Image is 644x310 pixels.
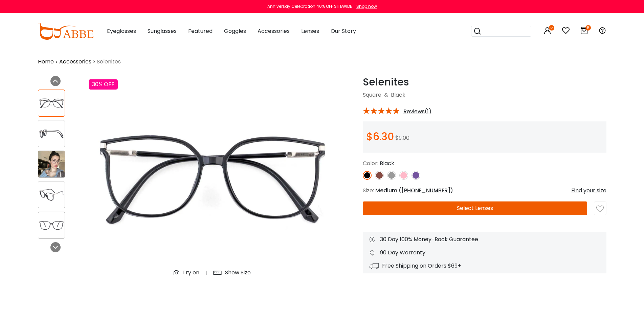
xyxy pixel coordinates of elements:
[363,76,606,88] h1: Selenites
[38,219,65,232] img: Selenites Black TR UniversalBridgeFit Frames from ABBE Glasses
[571,187,606,195] div: Find your size
[38,97,65,110] img: Selenites Black TR UniversalBridgeFit Frames from ABBE Glasses
[188,27,213,35] span: Featured
[224,27,246,35] span: Goggles
[225,269,251,277] div: Show Size
[596,205,604,213] img: like
[107,27,136,35] span: Eyeglasses
[38,127,65,140] img: Selenites Black TR UniversalBridgeFit Frames from ABBE Glasses
[38,188,65,201] img: Selenites Black TR UniversalBridgeFit Frames from ABBE Glasses
[403,109,431,115] span: Reviews(1)
[383,91,390,99] span: &
[391,91,405,99] a: Black
[38,23,93,40] img: abbeglasses.com
[97,58,121,66] span: Selenites
[375,187,453,194] span: Medium ( )
[258,27,290,35] span: Accessories
[331,27,356,35] span: Our Story
[89,79,118,90] div: 30% OFF
[38,58,54,66] a: Home
[580,28,588,36] a: 6
[370,262,600,270] div: Free Shipping on Orders $69+
[363,159,378,167] span: Color:
[38,151,65,177] img: Selenites Black TR UniversalBridgeFit Frames from ABBE Glasses
[370,235,600,244] div: 30 Day 100% Money-Back Guarantee
[356,3,377,9] div: Shop now
[401,187,450,194] span: [PHONE_NUMBER]
[585,25,591,31] i: 6
[267,3,352,9] div: Anniversay Celebration 40% OFF SITEWIDE
[353,3,377,9] a: Shop now
[370,249,600,257] div: 90 Day Warranty
[59,58,91,66] a: Accessories
[395,134,409,142] span: $9.00
[363,201,587,215] button: Select Lenses
[301,27,319,35] span: Lenses
[89,76,336,282] img: Selenites Black TR UniversalBridgeFit Frames from ABBE Glasses
[363,187,374,194] span: Size:
[148,27,177,35] span: Sunglasses
[363,91,381,99] a: Square
[380,159,394,167] span: Black
[182,269,199,277] div: Try on
[366,129,394,144] span: $6.30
